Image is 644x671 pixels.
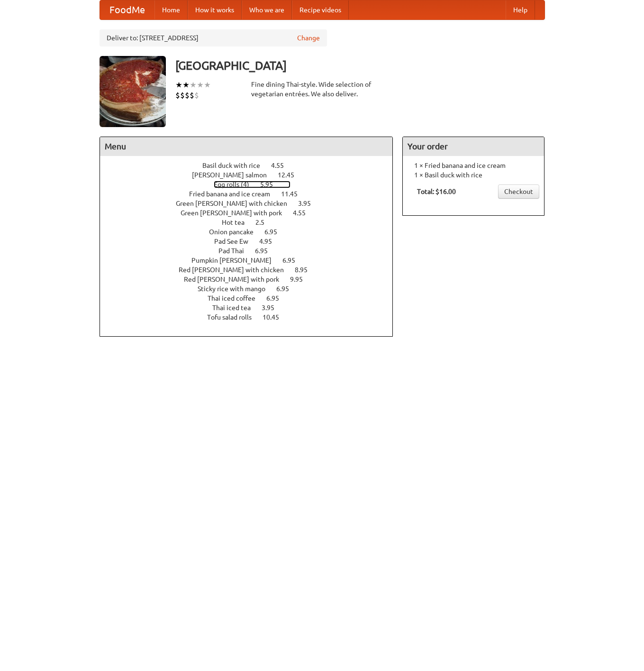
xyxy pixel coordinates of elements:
[191,257,281,264] span: Pumpkin [PERSON_NAME]
[222,219,282,226] a: Hot tea 2.5
[100,0,154,19] a: FoodMe
[179,266,293,274] span: Red [PERSON_NAME] with chicken
[276,285,299,293] span: 6.95
[207,313,297,321] a: Tofu salad rolls 10.45
[182,80,190,90] li: ★
[202,162,301,169] a: Basil duck with rice 4.55
[209,228,295,236] a: Onion pancake 6.95
[197,80,204,90] li: ★
[208,294,265,302] span: Thai iced coffee
[176,200,328,207] a: Green [PERSON_NAME] with chicken 3.95
[218,247,254,255] span: Pad Thai
[209,228,263,236] span: Onion pancake
[214,181,259,188] span: Egg rolls (4)
[188,0,242,19] a: How it works
[175,90,180,101] li: $
[260,181,282,188] span: 5.95
[222,219,254,226] span: Hot tea
[189,190,315,198] a: Fried banana and ice cream 11.45
[293,209,315,217] span: 4.55
[214,181,290,188] a: Egg rolls (4) 5.95
[189,190,280,198] span: Fried banana and ice cream
[204,80,211,90] li: ★
[408,170,539,180] li: 1 × Basil duck with rice
[255,219,274,226] span: 2.5
[175,80,182,90] li: ★
[184,276,320,283] a: Red [PERSON_NAME] with pork 9.95
[295,266,317,274] span: 8.95
[100,56,166,127] img: angular.jpg
[212,304,292,312] a: Thai iced tea 3.95
[176,200,297,207] span: Green [PERSON_NAME] with chicken
[191,257,313,264] a: Pumpkin [PERSON_NAME] 6.95
[100,29,327,46] div: Deliver to: [STREET_ADDRESS]
[297,33,320,43] a: Change
[181,209,291,217] span: Green [PERSON_NAME] with pork
[278,171,304,179] span: 12.45
[218,247,285,255] a: Pad Thai 6.95
[184,276,289,283] span: Red [PERSON_NAME] with pork
[194,90,199,101] li: $
[251,80,393,99] div: Fine dining Thai-style. Wide selection of vegetarian entrées. We also deliver.
[202,162,270,169] span: Basil duck with rice
[198,285,307,293] a: Sticky rice with mango 6.95
[212,304,260,312] span: Thai iced tea
[408,161,539,170] li: 1 × Fried banana and ice cream
[403,137,544,156] h4: Your order
[190,90,194,101] li: $
[255,247,277,255] span: 6.95
[281,190,307,198] span: 11.45
[271,162,293,169] span: 4.55
[264,228,287,236] span: 6.95
[175,56,545,75] h3: [GEOGRAPHIC_DATA]
[262,304,284,312] span: 3.95
[292,0,349,19] a: Recipe videos
[417,188,456,195] b: Total: $16.00
[181,209,323,217] a: Green [PERSON_NAME] with pork 4.55
[192,171,312,179] a: [PERSON_NAME] salmon 12.45
[198,285,275,293] span: Sticky rice with mango
[282,257,305,264] span: 6.95
[185,90,190,101] li: $
[242,0,292,19] a: Who we are
[298,200,320,207] span: 3.95
[179,266,325,274] a: Red [PERSON_NAME] with chicken 8.95
[259,238,281,245] span: 4.95
[207,313,261,321] span: Tofu salad rolls
[498,184,539,199] a: Checkout
[214,238,258,245] span: Pad See Ew
[208,294,297,302] a: Thai iced coffee 6.95
[263,313,289,321] span: 10.45
[266,294,289,302] span: 6.95
[214,238,290,245] a: Pad See Ew 4.95
[100,137,393,156] h4: Menu
[290,276,312,283] span: 9.95
[180,90,185,101] li: $
[192,171,276,179] span: [PERSON_NAME] salmon
[506,0,535,19] a: Help
[154,0,188,19] a: Home
[190,80,197,90] li: ★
